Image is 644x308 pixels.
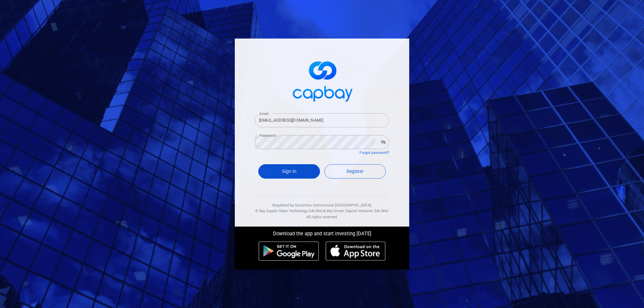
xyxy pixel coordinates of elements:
label: Password [260,133,276,138]
img: ios [326,241,385,261]
span: Register [346,169,364,174]
button: Sign In [258,164,320,179]
a: Forgot password? [360,150,389,155]
img: logo [288,55,356,105]
img: android [259,241,319,261]
span: © Bay Supply Chain Technology Sdn Bhd [255,209,322,213]
div: Regulated by Securities Commission [GEOGRAPHIC_DATA]. & All rights reserved. [255,196,389,220]
a: Register [324,164,386,179]
label: Email [260,111,268,116]
span: Bay Smart Capital Ventures Sdn Bhd. [327,209,389,213]
div: Download the app and start investing [DATE] [230,227,414,238]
